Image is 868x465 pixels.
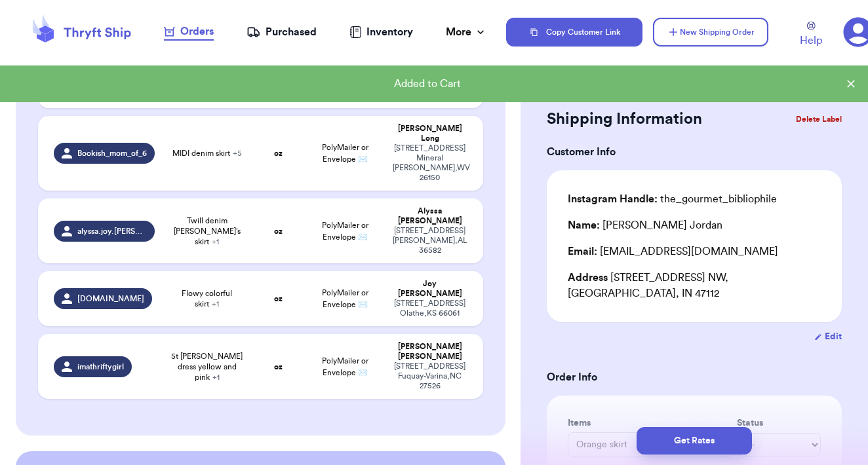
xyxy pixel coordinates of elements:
[568,217,722,233] div: [PERSON_NAME] Jordan
[77,226,147,236] span: alyssa.joy.[PERSON_NAME]
[274,149,283,157] strong: oz
[568,244,821,259] div: [EMAIL_ADDRESS][DOMAIN_NAME]
[568,194,658,204] span: Instagram Handle:
[800,22,822,48] a: Help
[77,148,147,158] span: Bookish_mom_of_6
[791,105,847,134] button: Delete Label
[274,295,283,303] strong: oz
[349,24,413,40] a: Inventory
[568,272,608,283] span: Address
[274,363,283,371] strong: oz
[322,143,368,163] span: PolyMailer or Envelope ✉️
[547,109,702,130] h2: Shipping Information
[170,215,244,247] span: Twill denim [PERSON_NAME]’s skirt
[393,206,467,226] div: Alyssa [PERSON_NAME]
[212,373,220,381] span: + 1
[393,124,467,143] div: [PERSON_NAME] Long
[393,279,467,299] div: Joy [PERSON_NAME]
[568,220,600,231] span: Name:
[212,300,219,308] span: + 1
[393,342,467,362] div: [PERSON_NAME] [PERSON_NAME]
[274,227,283,235] strong: oz
[170,288,244,309] span: Flowy colorful skirt
[393,226,467,255] div: [STREET_ADDRESS] [PERSON_NAME] , AL 36582
[547,369,842,385] h3: Order Info
[164,24,214,41] a: Orders
[393,362,467,391] div: [STREET_ADDRESS] Fuquay-Varina , NC 27526
[77,362,124,372] span: imathriftygirl
[637,427,752,455] button: Get Rates
[814,330,842,343] button: Edit
[446,24,487,40] div: More
[233,149,242,157] span: + 5
[322,289,368,308] span: PolyMailer or Envelope ✉️
[568,191,777,207] div: the_gourmet_bibliophile
[393,143,467,183] div: [STREET_ADDRESS] Mineral [PERSON_NAME] , WV 26150
[322,357,368,377] span: PolyMailer or Envelope ✉️
[800,33,822,48] span: Help
[322,221,368,241] span: PolyMailer or Envelope ✉️
[10,76,844,92] div: Added to Cart
[506,18,642,46] button: Copy Customer Link
[170,351,244,382] span: 5t [PERSON_NAME] dress yellow and pink
[393,299,467,318] div: [STREET_ADDRESS] Olathe , KS 66061
[212,238,219,246] span: + 1
[172,148,242,158] span: MIDI denim skirt
[568,246,597,257] span: Email:
[247,24,317,40] a: Purchased
[568,270,821,301] div: [STREET_ADDRESS] NW, [GEOGRAPHIC_DATA], IN 47112
[653,18,768,46] button: New Shipping Order
[164,24,214,39] div: Orders
[77,293,144,304] span: [DOMAIN_NAME]
[547,144,842,160] h3: Customer Info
